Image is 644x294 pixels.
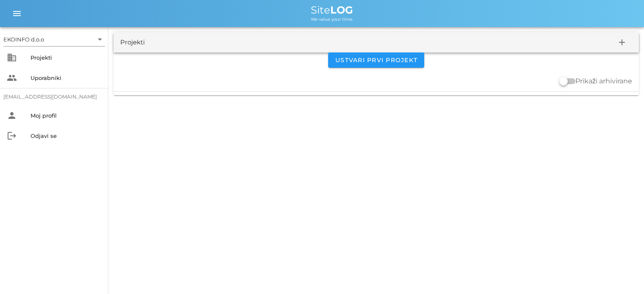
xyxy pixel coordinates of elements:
[311,4,353,16] span: Site
[617,37,627,47] i: add
[120,38,145,47] div: Projekti
[575,77,632,85] label: Prikaži arhivirane
[330,4,353,16] b: LOG
[7,131,17,141] i: logout
[311,16,353,22] span: We value your time.
[12,8,22,19] i: menu
[3,33,105,46] div: EKOINFO d.o.o
[7,52,17,63] i: business
[335,56,417,64] span: Ustvari prvi projekt
[30,132,102,139] div: Odjavi se
[95,34,105,44] i: arrow_drop_down
[328,52,424,68] button: Ustvari prvi projekt
[3,36,44,43] div: EKOINFO d.o.o
[7,73,17,83] i: people
[30,54,102,61] div: Projekti
[7,110,17,121] i: person
[30,112,102,119] div: Moj profil
[30,74,102,81] div: Uporabniki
